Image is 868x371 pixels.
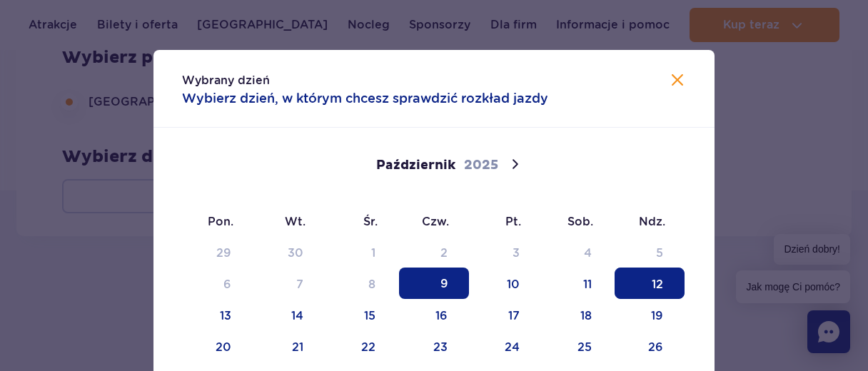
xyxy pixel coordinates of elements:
span: Październik 16, 2025 [399,299,469,330]
span: Październik 8, 2025 [327,268,397,299]
span: Październik 19, 2025 [615,299,685,330]
span: Październik 7, 2025 [255,268,325,299]
span: Październik 23, 2025 [399,330,469,362]
span: Czw. [398,214,470,230]
span: Październik 2, 2025 [399,236,469,268]
span: Wt. [254,214,326,230]
span: Październik 20, 2025 [183,330,253,362]
span: Wrzesień 30, 2025 [255,236,325,268]
span: Październik 5, 2025 [615,236,685,268]
span: Październik 26, 2025 [615,330,685,362]
span: Październik 24, 2025 [471,330,541,362]
span: Październik 17, 2025 [471,299,541,330]
span: Październik 14, 2025 [255,299,325,330]
span: Październik 25, 2025 [543,330,613,362]
span: Śr. [326,214,398,230]
span: Październik 13, 2025 [183,299,253,330]
span: Wybrany dzień [182,73,270,87]
span: Ndz. [614,214,686,230]
span: Październik 18, 2025 [543,299,613,330]
span: Październik 6, 2025 [183,268,253,299]
span: Sob. [542,214,614,230]
span: Październik 9, 2025 [399,268,469,299]
span: Październik 1, 2025 [327,236,397,268]
span: Październik [376,157,455,174]
span: Październik 12, 2025 [615,268,685,299]
span: Październik 21, 2025 [255,330,325,362]
span: Październik 15, 2025 [327,299,397,330]
span: Październik 4, 2025 [543,236,613,268]
span: Wrzesień 29, 2025 [183,236,253,268]
span: Wybierz dzień, w którym chcesz sprawdzić rozkład jazdy [182,88,548,108]
span: Październik 3, 2025 [471,236,541,268]
span: Październik 11, 2025 [543,268,613,299]
span: Pt. [470,214,542,230]
span: Październik 22, 2025 [327,330,397,362]
span: Pon. [182,214,254,230]
span: Październik 10, 2025 [471,268,541,299]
